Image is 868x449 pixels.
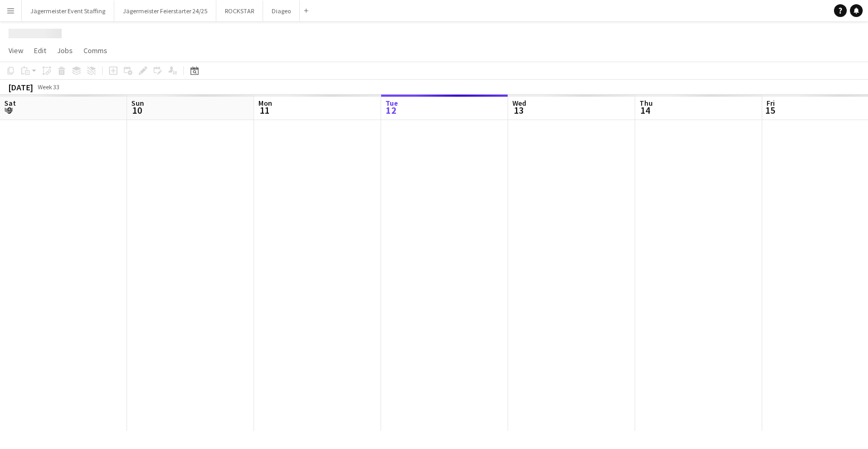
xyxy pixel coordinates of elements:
[511,104,526,116] span: 13
[34,46,46,55] span: Edit
[257,104,272,116] span: 11
[638,104,653,116] span: 14
[4,44,28,57] a: View
[639,98,653,108] span: Thu
[765,104,775,116] span: 15
[131,98,144,108] span: Sun
[9,46,23,55] span: View
[114,1,216,21] button: Jägermeister Feierstarter 24/25
[4,98,16,108] span: Sat
[22,1,114,21] button: Jägermeister Event Staffing
[766,98,775,108] span: Fri
[258,98,272,108] span: Mon
[216,1,263,21] button: ROCKSTAR
[35,83,62,91] span: Week 33
[79,44,112,57] a: Comms
[263,1,300,21] button: Diageo
[30,44,50,57] a: Edit
[57,46,73,55] span: Jobs
[384,104,398,116] span: 12
[83,46,107,55] span: Comms
[130,104,144,116] span: 10
[512,98,526,108] span: Wed
[385,98,398,108] span: Tue
[3,104,16,116] span: 9
[9,82,33,92] div: [DATE]
[53,44,77,57] a: Jobs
